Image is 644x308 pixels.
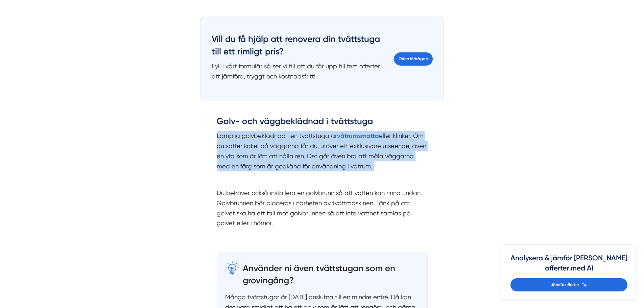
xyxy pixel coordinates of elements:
p: Lämplig golvbeklädnad i en tvättstuga är eller klinker. Om du sätter kakel på väggarna får du, ut... [217,131,428,171]
span: Jämför offerter [551,282,579,288]
h3: Använder ni även tvättstugan som en grovingång? [243,261,419,287]
a: Jämför offerter [510,278,627,291]
h3: Vill du få hjälp att renovera din tvättstuga till ett rimligt pris? [212,33,386,61]
h4: Analysera & jämför [PERSON_NAME] offerter med AI [510,253,627,278]
a: Offertförfrågan [394,52,433,66]
p: Fyll i vårt formulär så ser vi till att du får upp till fem offerter att jämföra, tryggt och kost... [212,61,386,81]
h3: Golv- och väggbeklädnad i tvättstuga [217,115,428,131]
a: våtrumsmatta [337,132,379,139]
p: Du behöver också installera en golvbrunn så att vatten kan rinna undan. Golvbrunnen bör placeras ... [217,188,428,228]
strong: våtrumsmatta [337,132,379,140]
